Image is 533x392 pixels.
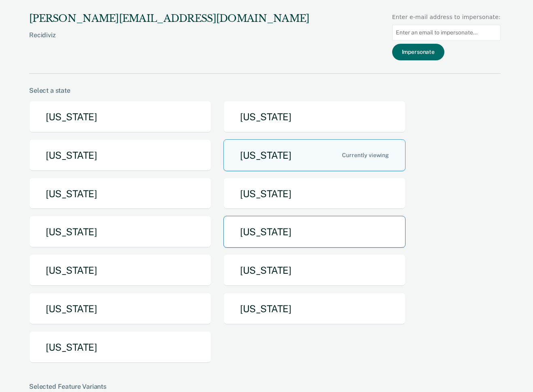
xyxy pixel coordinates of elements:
[223,254,406,286] button: [US_STATE]
[29,13,309,25] div: [PERSON_NAME][EMAIL_ADDRESS][DOMAIN_NAME]
[29,293,211,325] button: [US_STATE]
[29,31,309,52] div: Recidiviz
[29,383,501,390] div: Selected Feature Variants
[29,254,211,286] button: [US_STATE]
[223,216,406,248] button: [US_STATE]
[223,139,406,171] button: [US_STATE]
[223,293,406,325] button: [US_STATE]
[29,216,211,248] button: [US_STATE]
[29,87,501,94] div: Select a state
[392,25,501,40] input: Enter an email to impersonate...
[392,13,501,21] div: Enter e-mail address to impersonate:
[223,101,406,133] button: [US_STATE]
[29,139,211,171] button: [US_STATE]
[29,331,211,363] button: [US_STATE]
[223,178,406,210] button: [US_STATE]
[29,101,211,133] button: [US_STATE]
[392,44,444,60] button: Impersonate
[29,178,211,210] button: [US_STATE]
